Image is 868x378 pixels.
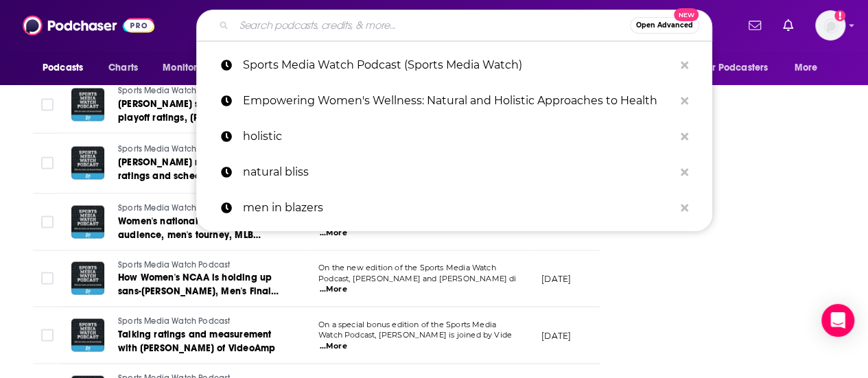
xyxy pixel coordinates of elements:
span: Sports Media Watch Podcast [118,86,230,95]
button: Open AdvancedNew [630,17,699,34]
span: Monitoring [163,58,211,78]
button: open menu [153,55,229,81]
p: [DATE] [541,330,571,342]
span: ...More [320,284,347,295]
a: Sports Media Watch Podcast (Sports Media Watch) [196,47,712,83]
span: Toggle select row [41,216,54,228]
span: [PERSON_NAME] retirement, NBA ratings and schedule, Masters TV coverage and more [118,156,276,196]
div: Open Intercom Messenger [821,304,854,337]
a: natural bliss [196,154,712,190]
a: Show notifications dropdown [743,14,766,37]
span: For Podcasters [702,58,768,78]
span: How Women's NCAA is holding up sans-[PERSON_NAME], Men's Final Four, MLB TV coverage and more [118,272,279,311]
span: New [674,8,699,21]
a: Women's national championship audience, men's tourney, MLB media rights and more [118,215,283,242]
span: Toggle select row [41,157,54,169]
a: men in blazers [196,190,712,226]
p: [DATE] [541,273,571,285]
a: [PERSON_NAME] situation, NBA playoff ratings, [PERSON_NAME] retrospective and more [118,97,283,125]
a: Sports Media Watch Podcast [118,143,283,156]
span: Open Advanced [636,22,693,29]
a: [PERSON_NAME] retirement, NBA ratings and schedule, Masters TV coverage and more [118,156,283,183]
span: ...More [320,228,347,239]
span: Women's national championship audience, men's tourney, MLB media rights and more [118,215,266,255]
a: Sports Media Watch Podcast [118,202,283,215]
p: men in blazers [243,190,674,226]
span: Sports Media Watch Podcast [118,260,230,270]
span: Podcasts [43,58,83,78]
div: Search podcasts, credits, & more... [196,10,712,41]
button: Show profile menu [815,10,845,40]
span: Toggle select row [41,272,54,285]
span: Talking ratings and measurement with [PERSON_NAME] of VideoAmp [118,329,275,354]
a: Show notifications dropdown [777,14,799,37]
span: Logged in as BerkMarc [815,10,845,40]
span: ...More [320,341,347,352]
a: Sports Media Watch Podcast [118,316,283,328]
a: holistic [196,119,712,154]
a: Talking ratings and measurement with [PERSON_NAME] of VideoAmp [118,328,283,355]
a: Sports Media Watch Podcast [118,259,283,272]
a: Empowering Women's Wellness: Natural and Holistic Approaches to Health [196,83,712,119]
a: How Women's NCAA is holding up sans-[PERSON_NAME], Men's Final Four, MLB TV coverage and more [118,271,283,298]
img: Podchaser - Follow, Share and Rate Podcasts [23,12,154,38]
svg: Add a profile image [834,10,845,21]
p: Empowering Women's Wellness: Natural and Holistic Approaches to Health [243,83,674,119]
span: [PERSON_NAME] situation, NBA playoff ratings, [PERSON_NAME] retrospective and more [118,98,272,137]
span: Sports Media Watch Podcast [118,316,230,326]
a: Charts [99,55,146,81]
span: Sports Media Watch Podcast [118,203,230,213]
input: Search podcasts, credits, & more... [234,14,630,36]
button: open menu [785,55,835,81]
span: Watch Podcast, [PERSON_NAME] is joined by Vide [318,330,512,340]
img: User Profile [815,10,845,40]
span: Podcast, [PERSON_NAME] and [PERSON_NAME] di [318,274,516,283]
p: natural bliss [243,154,674,190]
span: Toggle select row [41,329,54,342]
span: On a special bonus edition of the Sports Media [318,320,496,329]
span: On the new edition of the Sports Media Watch [318,263,496,272]
a: Sports Media Watch Podcast [118,85,283,97]
p: holistic [243,119,674,154]
span: More [795,58,818,78]
span: Sports Media Watch Podcast [118,144,230,154]
button: open menu [693,55,788,81]
span: Charts [108,58,138,78]
p: Sports Media Watch Podcast (Sports Media Watch) [243,47,674,83]
span: Toggle select row [41,99,54,111]
button: open menu [33,55,101,81]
